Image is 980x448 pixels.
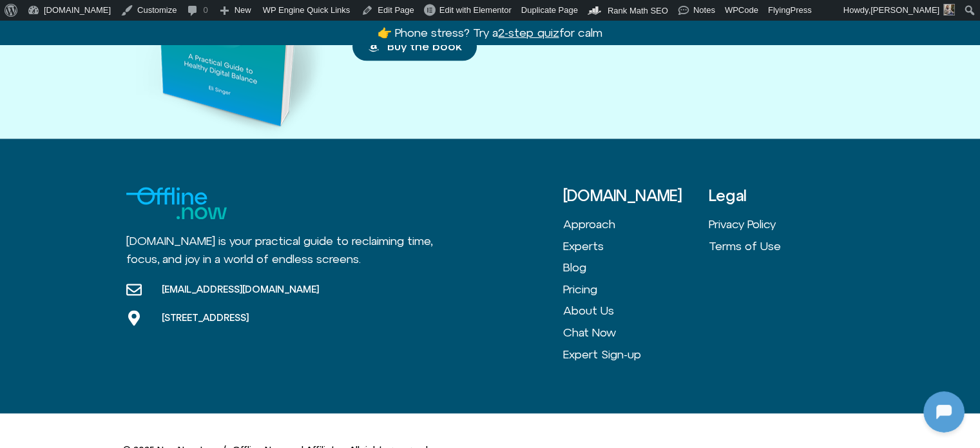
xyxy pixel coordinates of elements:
[563,300,709,322] a: About Us
[3,122,21,140] img: N5FCcHC.png
[709,213,854,235] a: Privacy Policy
[498,26,559,39] u: 2-step quiz
[3,289,21,307] img: N5FCcHC.png
[923,391,965,433] iframe: Botpress
[387,40,461,53] span: Buy the book
[159,283,319,296] span: [EMAIL_ADDRESS][DOMAIN_NAME]
[563,278,709,300] a: Pricing
[563,322,709,344] a: Chat Now
[563,213,709,365] nav: Menu
[37,240,230,302] p: ⚠️ You’ve hit your limit. I hear that’s frustrating — upgrade to continue using [DOMAIN_NAME]
[159,311,249,324] span: [STREET_ADDRESS]
[378,26,602,39] a: 👉 Phone stress? Try a2-step quizfor calm
[37,51,230,82] p: What phone habit would you most like to change right now?
[709,187,854,204] h3: Legal
[37,104,230,135] p: What phone habit would you most like to change right now?
[203,6,225,28] svg: Restart Conversation Button
[563,235,709,257] a: Experts
[563,187,709,204] h3: [DOMAIN_NAME]
[126,282,319,297] a: [EMAIL_ADDRESS][DOMAIN_NAME]
[37,157,230,219] p: ⚠️ You’ve hit your limit. I hear that’s frustrating — upgrade to continue using [DOMAIN_NAME]
[126,310,319,326] a: [STREET_ADDRESS]
[352,32,477,61] a: Buy the book
[126,187,227,219] img: Logo for Offline.now with the text "Offline" in blue and "Now" in Green.
[3,206,21,224] img: N5FCcHC.png
[608,6,668,15] span: Rank Math SEO
[709,235,854,257] a: Terms of Use
[22,335,200,347] textarea: Message Input
[38,8,198,25] h2: [DOMAIN_NAME]
[563,257,709,278] a: Blog
[3,69,21,87] img: N5FCcHC.png
[3,3,255,30] button: Expand Header Button
[225,6,247,28] svg: Close Chatbot Button
[439,5,512,15] span: Edit with Elementor
[220,331,241,351] svg: Voice Input Button
[563,344,709,365] a: Expert Sign-up
[709,213,854,257] nav: Menu
[12,6,32,27] img: N5FCcHC.png
[126,234,432,266] span: [DOMAIN_NAME] is your practical guide to reclaiming time, focus, and joy in a world of endless sc...
[870,5,939,15] span: [PERSON_NAME]
[563,213,709,235] a: Approach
